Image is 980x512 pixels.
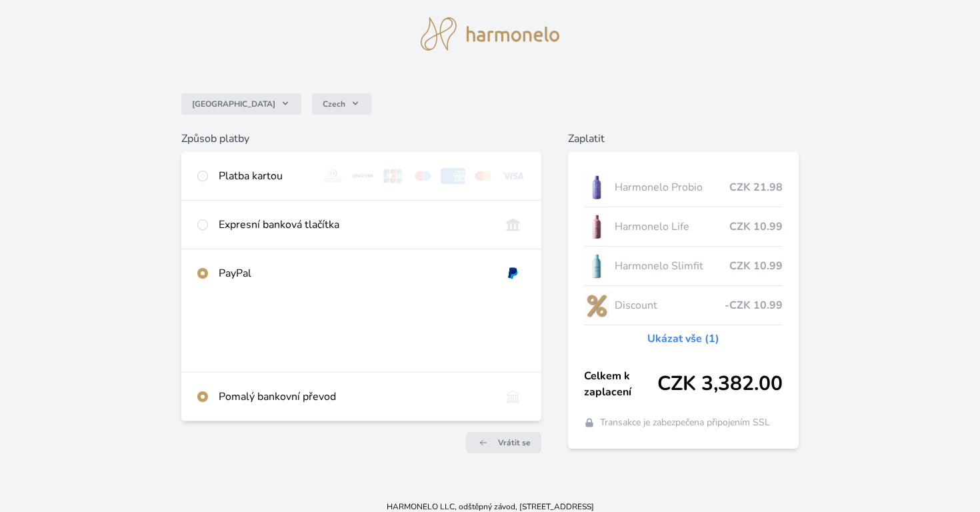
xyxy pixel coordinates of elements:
div: Platba kartou [219,168,311,184]
span: Harmonelo Slimfit [615,258,730,274]
img: bankTransfer_IBAN.svg [501,389,525,405]
span: CZK 10.99 [729,219,783,235]
span: Celkem k zaplacení [584,368,658,400]
img: logo.svg [421,17,559,51]
img: CLEAN_PROBIO_se_stinem_x-lo.jpg [584,171,609,204]
img: amex.svg [441,168,465,184]
img: SLIMFIT_se_stinem_x-lo.jpg [584,249,609,283]
span: CZK 10.99 [729,258,783,274]
span: [GEOGRAPHIC_DATA] [192,99,275,109]
button: [GEOGRAPHIC_DATA] [181,93,301,115]
a: Ukázat vše (1) [647,331,719,347]
img: discover.svg [351,168,375,184]
div: PayPal [219,265,490,281]
img: visa.svg [501,168,525,184]
iframe: PayPal-paypal [197,313,525,345]
span: Transakce je zabezpečena připojením SSL [600,416,770,429]
div: Pomalý bankovní převod [219,389,490,405]
img: discount-lo.png [584,289,609,322]
h6: Zaplatit [568,131,799,147]
a: Vrátit se [466,432,541,453]
img: jcb.svg [381,168,405,184]
span: -CZK 10.99 [725,297,783,313]
span: Harmonelo Probio [615,179,730,195]
img: CLEAN_LIFE_se_stinem_x-lo.jpg [584,210,609,243]
span: CZK 3,382.00 [657,372,783,396]
div: Expresní banková tlačítka [219,217,490,233]
span: Discount [615,297,725,313]
img: paypal.svg [501,265,525,281]
img: diners.svg [321,168,345,184]
button: Czech [312,93,371,115]
span: Vrátit se [498,437,531,448]
span: Czech [323,99,345,109]
img: maestro.svg [411,168,435,184]
img: onlineBanking_CZ.svg [501,217,525,233]
img: mc.svg [471,168,495,184]
span: Harmonelo Life [615,219,730,235]
h6: Způsob platby [181,131,541,147]
span: CZK 21.98 [729,179,783,195]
